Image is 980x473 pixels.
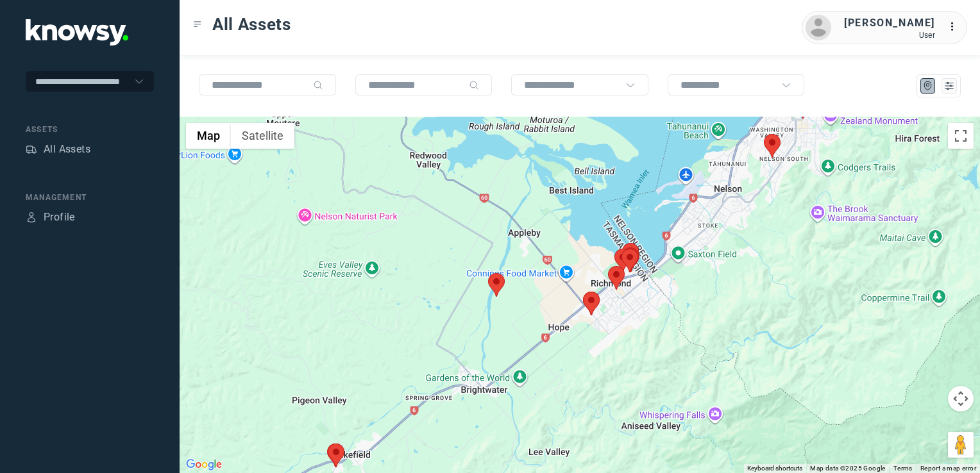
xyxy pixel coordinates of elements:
div: : [948,19,963,37]
span: All Assets [212,13,291,36]
div: Assets [26,144,37,155]
span: Map data ©2025 Google [810,465,885,472]
div: Profile [44,210,75,225]
a: Open this area in Google Maps (opens a new window) [183,456,225,473]
button: Show street map [186,123,231,149]
div: : [948,19,963,35]
button: Map camera controls [948,386,974,411]
button: Drag Pegman onto the map to open Street View [948,432,974,458]
button: Show satellite imagery [231,123,294,149]
div: List [943,80,955,92]
a: AssetsAll Assets [26,142,90,157]
div: All Assets [44,142,90,157]
div: Assets [26,124,154,135]
img: Google [183,456,225,473]
a: ProfileProfile [26,210,75,225]
button: Keyboard shortcuts [747,464,802,473]
div: User [844,31,935,40]
div: Map [922,80,934,92]
img: Application Logo [26,19,128,46]
div: Profile [26,212,37,223]
a: Report a map error [920,465,976,472]
a: Terms (opens in new tab) [893,465,913,472]
div: Search [313,80,323,90]
div: Search [469,80,479,90]
button: Toggle fullscreen view [948,123,974,149]
tspan: ... [949,22,961,31]
img: avatar.png [806,15,831,40]
div: [PERSON_NAME] [844,15,935,31]
div: Toggle Menu [193,20,202,29]
div: Management [26,192,154,203]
